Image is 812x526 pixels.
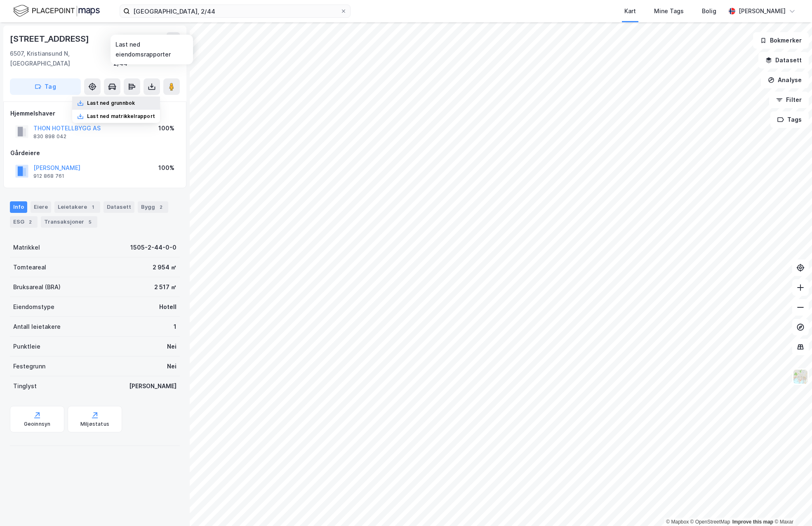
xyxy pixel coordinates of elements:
[690,519,730,525] a: OpenStreetMap
[666,519,689,525] a: Mapbox
[86,218,94,226] div: 5
[13,342,40,351] div: Punktleie
[158,123,174,133] div: 100%
[10,148,179,158] div: Gårdeiere
[31,201,51,213] div: Eiere
[33,173,64,179] div: 912 868 761
[89,203,97,211] div: 1
[769,92,809,108] button: Filter
[10,32,91,45] div: [STREET_ADDRESS]
[770,111,809,128] button: Tags
[174,322,177,332] div: 1
[10,49,113,68] div: 6507, Kristiansund N, [GEOGRAPHIC_DATA]
[10,78,81,95] button: Tag
[104,201,134,213] div: Datasett
[793,369,808,384] img: Z
[739,6,786,16] div: [PERSON_NAME]
[13,361,45,371] div: Festegrunn
[771,486,812,526] iframe: Chat Widget
[13,4,100,18] img: logo.f888ab2527a4732fd821a326f86c7f29.svg
[732,519,773,525] a: Improve this map
[113,49,180,68] div: [GEOGRAPHIC_DATA], 2/44
[10,109,179,118] div: Hjemmelshaver
[24,421,51,427] div: Geoinnsyn
[10,216,38,228] div: ESG
[13,282,61,292] div: Bruksareal (BRA)
[13,262,46,272] div: Tomteareal
[758,52,809,68] button: Datasett
[13,243,40,252] div: Matrikkel
[167,361,177,371] div: Nei
[13,302,54,312] div: Eiendomstype
[167,342,177,351] div: Nei
[80,421,109,427] div: Miljøstatus
[87,100,135,106] div: Last ned grunnbok
[158,163,174,173] div: 100%
[33,133,66,140] div: 830 898 042
[130,5,340,17] input: Søk på adresse, matrikkel, gårdeiere, leietakere eller personer
[138,201,168,213] div: Bygg
[654,6,684,16] div: Mine Tags
[41,216,97,228] div: Transaksjoner
[702,6,716,16] div: Bolig
[771,486,812,526] div: Kontrollprogram for chat
[54,201,100,213] div: Leietakere
[129,381,177,391] div: [PERSON_NAME]
[87,113,155,120] div: Last ned matrikkelrapport
[153,262,177,272] div: 2 954 ㎡
[761,72,809,88] button: Analyse
[154,282,177,292] div: 2 517 ㎡
[13,381,37,391] div: Tinglyst
[159,302,177,312] div: Hotell
[130,243,177,252] div: 1505-2-44-0-0
[13,322,61,332] div: Antall leietakere
[624,6,636,16] div: Kart
[753,32,809,49] button: Bokmerker
[26,218,34,226] div: 2
[157,203,165,211] div: 2
[10,201,27,213] div: Info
